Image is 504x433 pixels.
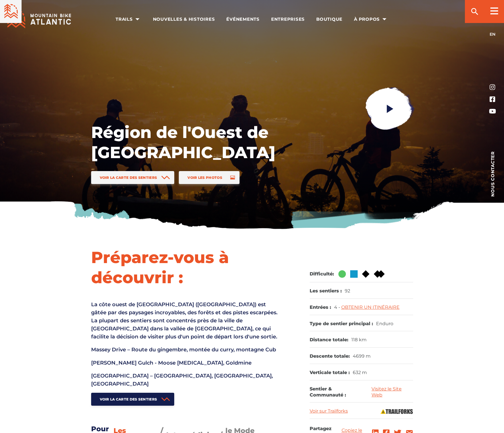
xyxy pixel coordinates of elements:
h1: Région de l'Ouest de [GEOGRAPHIC_DATA] [91,122,275,162]
span: Voir la carte des sentiers [100,175,157,180]
span: NOUS CONTACTER [490,151,495,197]
dd: 4699 m [353,353,371,359]
dt: Type de sentier principal : [310,321,373,327]
dd: Enduro [376,321,393,327]
p: Massey Drive – Route du gingembre, montée du curry, montagne Cub [91,346,278,354]
h1: Préparez-vous à découvrir : [91,247,278,288]
a: Voir sur Trailforks [310,408,348,414]
dt: Verticale totale : [310,370,350,376]
img: Double diamant noir [374,270,385,278]
ion-icon: arrow dropdown [380,15,388,23]
a: Voir les photos [179,171,239,184]
a: EN [490,32,495,37]
a: NOUS CONTACTER [481,150,504,198]
span: À propos [354,16,388,22]
p: [PERSON_NAME] Gulch - Moose [MEDICAL_DATA], Goldmine [91,359,278,367]
p: [GEOGRAPHIC_DATA] – [GEOGRAPHIC_DATA], [GEOGRAPHIC_DATA], [GEOGRAPHIC_DATA] [91,372,278,388]
p: La côte ouest de [GEOGRAPHIC_DATA] ([GEOGRAPHIC_DATA]) est gâtée par des paysages incroyables, de... [91,300,278,341]
dd: 118 km [351,337,367,343]
span: Trails [116,16,141,22]
span: Nouvelles & Histoires [153,16,215,22]
span: Entreprises [271,16,305,22]
span: Voir les photos [187,175,222,180]
img: Blue Square [350,270,358,278]
dt: Distance totale: [310,337,348,343]
img: Fourches [380,409,413,414]
dt: Descente totale: [310,353,350,359]
span: Voir la carte des sentiers [100,397,157,401]
span: 4 [334,304,341,310]
dt: Entrées : [310,304,331,311]
dd: 632 m [353,370,367,376]
img: Diamant Noir [362,270,369,278]
dt: Les sentiers : [310,288,342,294]
a: Visitez le Site Web [371,386,402,398]
a: OBTENIR UN ITINÉRAIRE [341,304,400,310]
dt: Difficulté: [310,271,334,277]
a: Voir la carte des sentiers [91,171,175,184]
ion-icon: arrow dropdown [133,15,141,23]
img: Cercle vert [338,270,346,278]
span: Événements [226,16,260,22]
dt: Sentier & Communauté : [310,386,369,398]
span: Boutique [316,16,342,22]
a: Voir la carte des sentiers [91,393,175,406]
ion-icon: search [470,7,479,16]
ion-icon: play [385,104,395,114]
dd: 92 [345,288,350,294]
